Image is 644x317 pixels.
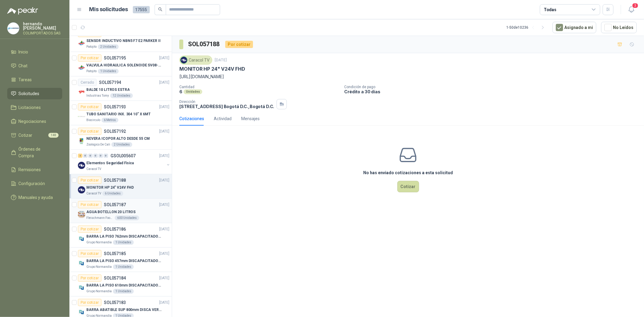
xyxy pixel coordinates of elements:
p: SOL057183 [104,300,126,305]
p: [DATE] [159,104,169,110]
img: Company Logo [78,186,85,194]
p: [DATE] [159,226,169,232]
p: Grupo Normandía [86,240,112,245]
p: Elementos Seguridad Fisica [86,160,134,166]
div: 0 [83,154,88,158]
p: [DATE] [159,251,169,257]
img: Company Logo [78,309,85,316]
p: SOL057193 [104,105,126,109]
p: MONITOR HP 24" V24V FHD [86,185,134,191]
div: 2 [78,154,82,158]
a: 2 0 0 0 0 0 GSOL005607[DATE] Company LogoElementos Seguridad FisicaCaracol TV [78,152,171,171]
span: 3 [632,3,639,8]
div: 2 Unidades [111,142,132,147]
p: SOL057186 [104,227,126,231]
p: Patojito [86,69,97,74]
p: SOL057194 [99,80,121,85]
span: Cotizar [19,132,33,139]
p: SOL057188 [104,178,126,182]
span: 17555 [133,6,150,13]
p: [DATE] [159,129,169,134]
div: Unidades [184,89,202,94]
span: Manuales y ayuda [19,194,53,201]
a: Configuración [7,178,62,189]
img: Company Logo [78,284,85,291]
p: SOL057195 [104,56,126,60]
img: Logo peakr [7,7,38,14]
a: Licitaciones [7,102,62,113]
button: 3 [626,4,637,15]
div: Por cotizar [78,201,101,208]
div: Por cotizar [225,41,253,48]
p: [DATE] [159,178,169,183]
a: Por cotizarSOL057196[DATE] Company LogoSENSOR INDUCTIVO NBN5 F7 E2 PARKER IIPatojito2 Unidades [69,27,172,52]
p: SOL057184 [104,276,126,280]
p: [DATE] [159,55,169,61]
p: BARRA LA PISO 762mm DISCAPACITADOS SOCO [86,234,162,239]
img: Company Logo [78,64,85,71]
p: [URL][DOMAIN_NAME] [179,73,637,80]
p: [DATE] [159,300,169,306]
p: TUBO SANITARIO INX. 304 10" X 6MT [86,111,151,117]
div: Cotizaciones [179,115,204,122]
p: [DATE] [159,275,169,281]
p: Caracol TV [86,167,101,171]
p: BARRA LA PISO 610mm DISCAPACITADOS SOCO [86,283,162,288]
p: [DATE] [159,202,169,208]
span: Remisiones [19,166,41,173]
img: Company Logo [78,162,85,169]
div: Cerrado [78,79,97,86]
a: Órdenes de Compra [7,143,62,162]
a: Solicitudes [7,88,62,99]
div: 0 [93,154,98,158]
p: SOL057192 [104,129,126,133]
a: CerradoSOL057194[DATE] Company LogoBALDE 10 LITROS ESTRAIndustrias Tomy12 Unidades [69,76,172,101]
p: VALVULA HIDRAULICA SOLENOIDE SV08-20 [86,62,162,68]
h3: No has enviado cotizaciones a esta solicitud [363,169,453,176]
p: Patojito [86,44,97,49]
span: Solicitudes [19,90,40,97]
div: 6 Unidades [102,191,123,196]
img: Company Logo [78,211,85,218]
a: Por cotizarSOL057187[DATE] Company LogoAGUA BOTELLON 20 LITROSFleischmann Foods S.A.600 Unidades [69,199,172,223]
p: Grupo Normandía [86,264,112,269]
div: Por cotizar [78,103,101,110]
p: [DATE] [159,153,169,159]
div: Por cotizar [78,177,101,184]
a: Tareas [7,74,62,85]
a: Por cotizarSOL057192[DATE] Company LogoNEVERA ICOPOR ALTO DESDE 55 CMZoologico De Cali2 Unidades [69,125,172,150]
div: Caracol TV [179,56,212,65]
div: Mensajes [241,115,260,122]
img: Company Logo [78,137,85,145]
a: Negociaciones [7,116,62,127]
p: [DATE] [215,57,227,63]
span: Inicio [19,49,28,55]
div: 1 Unidades [98,69,119,74]
p: GSOL005607 [111,154,136,158]
img: Company Logo [8,23,19,34]
div: 0 [98,154,103,158]
a: Chat [7,60,62,72]
div: 600 Unidades [115,216,139,220]
p: NEVERA ICOPOR ALTO DESDE 55 CM [86,136,150,142]
a: Por cotizarSOL057188[DATE] Company LogoMONITOR HP 24" V24V FHDCaracol TV6 Unidades [69,174,172,199]
p: Cantidad [179,85,339,89]
p: Zoologico De Cali [86,142,110,147]
button: Cotizar [397,181,419,192]
span: 140 [48,133,59,138]
p: hernando [PERSON_NAME] [23,22,62,30]
div: 0 [88,154,93,158]
p: SOL057187 [104,203,126,207]
p: Grupo Normandía [86,289,112,294]
p: SOL057185 [104,251,126,256]
p: Caracol TV [86,191,101,196]
span: search [158,7,162,11]
span: Licitaciones [19,104,41,111]
p: Crédito a 30 días [344,89,642,94]
div: Por cotizar [78,250,101,257]
p: BARRA ABATIBLE SUP 800mm DISCA VERT SOCO [86,307,162,313]
div: Por cotizar [78,226,101,233]
div: 0 [104,154,108,158]
img: Company Logo [78,235,85,242]
a: Inicio [7,46,62,58]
